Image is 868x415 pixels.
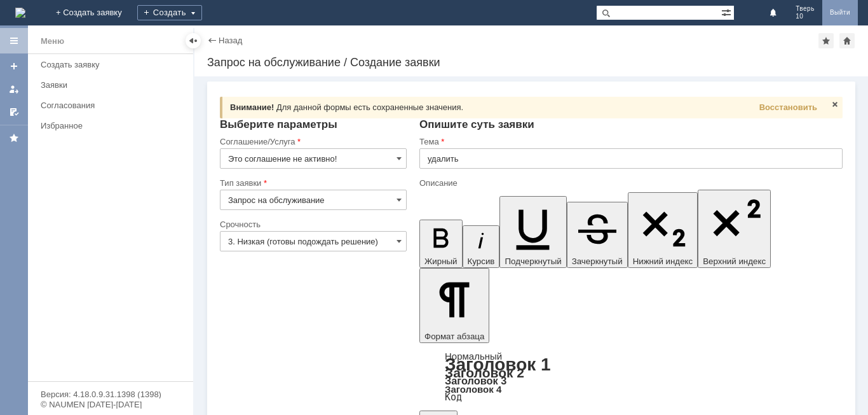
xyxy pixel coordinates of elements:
[759,102,817,112] span: Восстановить
[36,55,191,74] a: Создать заявку
[419,118,534,130] span: Опишите суть заявки
[41,121,172,130] div: Избранное
[15,8,25,18] img: logo
[445,384,501,395] a: Заголовок 4
[220,118,337,130] span: Выберите параметры
[41,390,180,398] div: Версия: 4.18.0.9.31.1398 (1398)
[796,5,815,13] span: Тверь
[567,202,628,268] button: Зачеркнутый
[818,33,834,48] div: Добавить в избранное
[445,365,524,380] a: Заголовок 2
[445,355,551,374] a: Заголовок 1
[419,268,489,343] button: Формат абзаца
[276,102,463,112] span: Для данной формы есть сохраненные значения.
[424,332,484,341] span: Формат абзаца
[36,75,191,95] a: Заявки
[4,79,24,99] a: Мои заявки
[41,101,186,110] div: Согласования
[721,6,734,18] span: Расширенный поиск
[41,34,64,49] div: Меню
[230,102,274,112] span: Внимание!
[41,60,186,69] div: Создать заявку
[419,220,463,268] button: Жирный
[186,33,201,48] div: Скрыть меню
[463,225,500,268] button: Курсив
[499,196,566,268] button: Подчеркнутый
[628,192,698,268] button: Нижний индекс
[220,179,404,187] div: Тип заявки
[796,13,815,20] span: 10
[419,179,840,187] div: Описание
[633,257,693,266] span: Нижний индекс
[703,257,766,266] span: Верхний индекс
[445,375,506,386] a: Заголовок 3
[445,351,502,362] a: Нормальный
[839,33,855,48] div: Сделать домашней страницей
[419,137,840,146] div: Тема
[36,95,191,115] a: Согласования
[137,5,202,20] div: Создать
[15,8,25,18] a: Перейти на домашнюю страницу
[445,391,462,403] a: Код
[419,352,843,402] div: Формат абзаца
[698,190,771,268] button: Верхний индекс
[468,257,495,266] span: Курсив
[41,400,180,409] div: © NAUMEN [DATE]-[DATE]
[220,137,404,146] div: Соглашение/Услуга
[4,102,24,122] a: Мои согласования
[830,99,840,109] span: Закрыть
[572,257,623,266] span: Зачеркнутый
[41,80,186,90] div: Заявки
[505,257,561,266] span: Подчеркнутый
[207,56,855,69] div: Запрос на обслуживание / Создание заявки
[424,257,458,266] span: Жирный
[219,36,242,45] a: Назад
[4,56,24,76] a: Создать заявку
[5,5,186,15] div: [PERSON_NAME] удалить отложенный чек
[220,220,404,229] div: Срочность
